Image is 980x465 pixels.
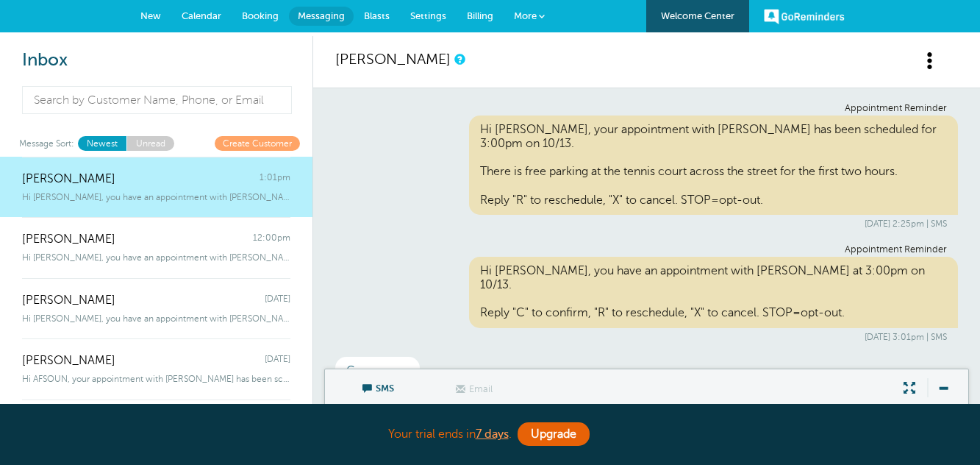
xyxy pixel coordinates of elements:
span: Email [439,370,512,405]
a: Newest [78,136,126,150]
span: Hi [PERSON_NAME], you have an appointment with [PERSON_NAME] [DATE] at 3:00pm. [22,192,290,202]
div: C [335,357,420,386]
div: [DATE] 3:01pm | SMS [346,332,947,342]
div: Hi [PERSON_NAME], you have an appointment with [PERSON_NAME] at 3:00pm on 10/13. Reply "C" to con... [469,257,958,328]
span: 1:01pm [260,172,290,186]
span: Booking [242,10,279,21]
span: [PERSON_NAME] [22,354,115,368]
div: [DATE] 2:25pm | SMS [346,219,947,229]
span: Hi [PERSON_NAME], you have an appointment with [PERSON_NAME] [DATE] at 4:00pm [22,313,290,324]
div: Your trial ends in . [123,419,858,450]
h2: Inbox [22,50,290,71]
div: Appointment Reminder [346,244,947,255]
span: Calendar [182,10,221,21]
label: This customer does not have an email address. [428,370,523,409]
div: Hi [PERSON_NAME], your appointment with [PERSON_NAME] has been scheduled for 3:00pm on 10/13. The... [469,116,958,215]
a: 7 days [476,427,509,441]
span: 12:00pm [253,232,290,246]
span: SMS [343,369,417,405]
span: [DATE] [265,294,290,308]
span: Hi AFSOUN, your appointment with [PERSON_NAME] has been scheduled for 6:00pm [22,374,290,384]
span: Blasts [364,10,390,21]
span: Message Sort: [19,136,74,150]
span: More [514,10,537,21]
span: [DATE] [265,354,290,368]
a: Upgrade [518,422,590,446]
span: Hi [PERSON_NAME], you have an appointment with [PERSON_NAME] [DATE] at 2:00pm [22,252,290,263]
a: Messaging [289,7,354,26]
span: [PERSON_NAME] [22,172,115,186]
span: Settings [410,10,446,21]
span: [PERSON_NAME] [22,232,115,246]
a: This is a history of all communications between GoReminders and your customer. [454,54,463,64]
a: Create Customer [215,136,300,150]
span: Messaging [298,10,345,21]
a: [PERSON_NAME] [335,51,451,68]
span: New [140,10,161,21]
span: Billing [467,10,493,21]
a: Unread [126,136,174,150]
div: Appointment Reminder [346,103,947,114]
span: [PERSON_NAME] [22,294,115,308]
input: Search by Customer Name, Phone, or Email [22,86,292,114]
